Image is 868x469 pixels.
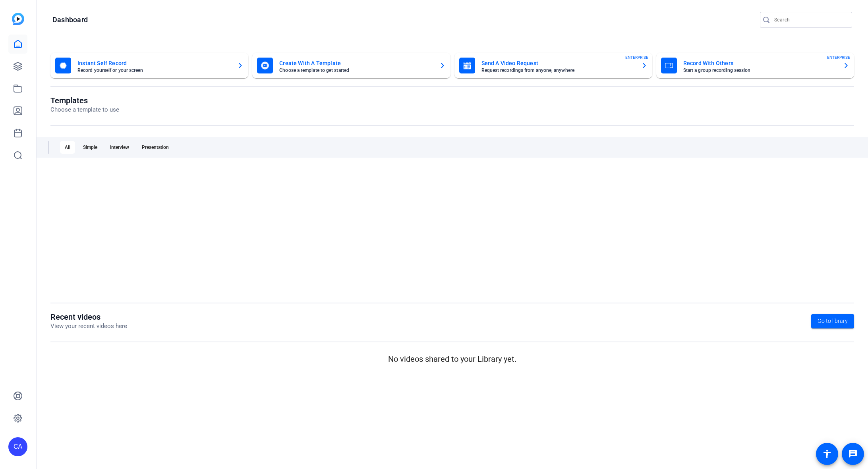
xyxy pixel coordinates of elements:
[279,58,433,68] mat-card-title: Create With A Template
[683,68,837,73] mat-card-subtitle: Start a group recording session
[454,53,652,78] button: Send A Video RequestRequest recordings from anyone, anywhereENTERPRISE
[811,314,854,328] a: Go to library
[50,53,248,78] button: Instant Self RecordRecord yourself or your screen
[774,15,846,25] input: Search
[50,353,854,365] p: No videos shared to your Library yet.
[50,322,127,331] p: View your recent videos here
[625,54,648,60] span: ENTERPRISE
[481,68,635,73] mat-card-subtitle: Request recordings from anyone, anywhere
[50,312,127,322] h1: Recent videos
[279,68,433,73] mat-card-subtitle: Choose a template to get started
[822,449,832,459] mat-icon: accessibility
[481,58,635,68] mat-card-title: Send A Video Request
[50,105,119,114] p: Choose a template to use
[848,449,858,459] mat-icon: message
[818,317,848,325] span: Go to library
[52,15,88,25] h1: Dashboard
[60,141,75,154] div: All
[683,58,837,68] mat-card-title: Record With Others
[77,58,231,68] mat-card-title: Instant Self Record
[137,141,174,154] div: Presentation
[77,68,231,73] mat-card-subtitle: Record yourself or your screen
[8,437,27,456] div: CA
[50,96,119,105] h1: Templates
[12,13,24,25] img: blue-gradient.svg
[656,53,854,78] button: Record With OthersStart a group recording sessionENTERPRISE
[105,141,134,154] div: Interview
[252,53,450,78] button: Create With A TemplateChoose a template to get started
[78,141,102,154] div: Simple
[827,54,850,60] span: ENTERPRISE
